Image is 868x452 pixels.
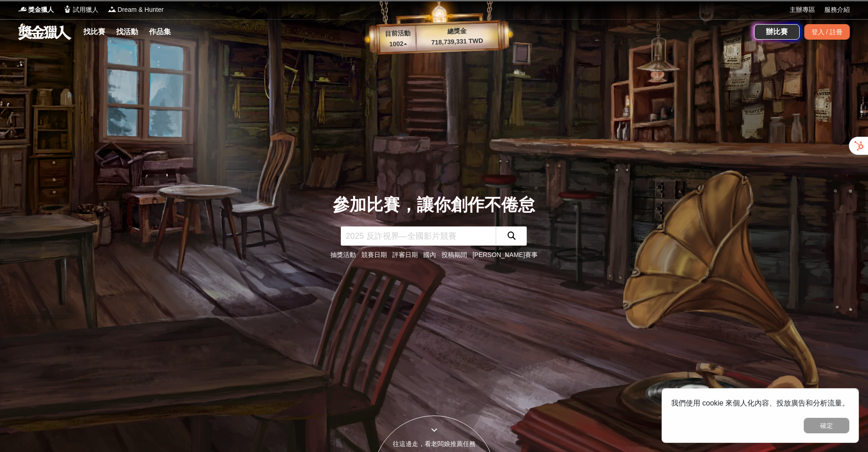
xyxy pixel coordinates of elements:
a: 競賽日期 [361,251,387,258]
span: 我們使用 cookie 來個人化內容、投放廣告和分析流量。 [671,399,849,407]
a: 服務介紹 [824,5,850,15]
div: 登入 / 註冊 [804,24,850,40]
img: Logo [63,5,72,14]
a: 投稿期間 [442,251,467,258]
span: 獎金獵人 [28,5,54,15]
a: LogoDream & Hunter [108,5,164,15]
img: Logo [18,5,27,14]
a: 作品集 [145,26,175,38]
a: 找比賽 [80,26,109,38]
button: 確定 [804,418,849,433]
img: Logo [108,5,117,14]
input: 2025 反詐視界—全國影片競賽 [341,226,496,246]
p: 718,739,331 TWD [416,36,498,48]
a: Logo獎金獵人 [18,5,54,15]
a: 評審日期 [392,251,418,258]
div: 往這邊走，看老闆娘推薦任務 [373,439,495,449]
a: 主辦專區 [790,5,815,15]
span: 試用獵人 [73,5,98,15]
div: 參加比賽，讓你創作不倦怠 [330,192,538,218]
a: 找活動 [113,26,142,38]
a: 辦比賽 [754,24,800,40]
a: 國內 [423,251,436,258]
a: [PERSON_NAME]賽事 [473,251,538,258]
p: 目前活動 [379,28,416,39]
a: 抽獎活動 [330,251,356,258]
span: Dream & Hunter [118,5,164,15]
a: Logo試用獵人 [63,5,98,15]
p: 總獎金 [416,25,498,37]
p: 1002 ▴ [380,39,416,50]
